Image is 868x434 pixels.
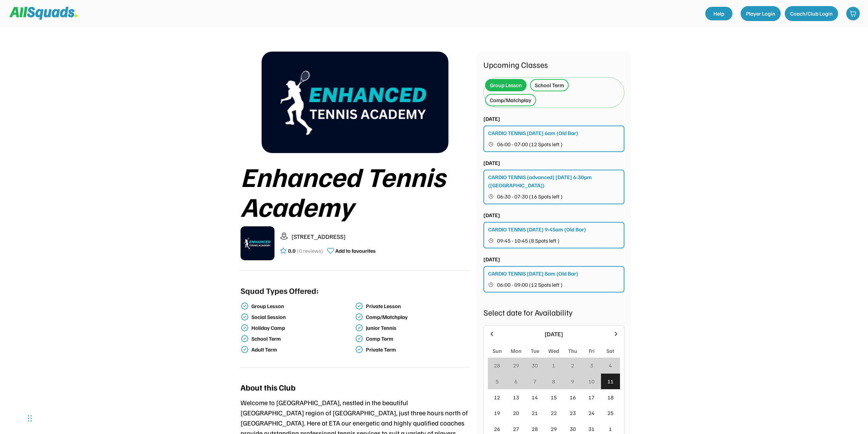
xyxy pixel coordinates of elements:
[514,377,517,385] div: 6
[241,324,249,332] img: check-verified-01.svg
[513,361,519,370] div: 29
[785,6,838,21] button: Coach/Club Login
[251,314,354,320] div: Social Session
[493,347,502,355] div: Sun
[241,284,319,297] div: Squad Types Offered:
[488,269,578,278] div: CARDIO TENNIS [DATE] 8am (Old Bar)
[335,247,376,255] div: Add to favourites
[241,313,249,321] img: check-verified-01.svg
[499,329,608,339] div: [DATE]
[483,159,500,167] div: [DATE]
[241,302,249,310] img: check-verified-01.svg
[366,314,468,320] div: Comp/Matchplay
[513,425,519,433] div: 27
[355,302,363,310] img: check-verified-01.svg
[588,409,595,417] div: 24
[494,393,500,401] div: 12
[533,377,536,385] div: 7
[241,381,296,393] div: About this Club
[355,345,363,354] img: check-verified-01.svg
[483,115,500,123] div: [DATE]
[535,81,564,89] div: School Term
[241,335,249,343] img: check-verified-01.svg
[590,361,593,370] div: 3
[355,324,363,332] img: check-verified-01.svg
[488,129,578,137] div: CARDIO TENNIS [DATE] 6am (Old Bar)
[494,409,500,417] div: 19
[251,336,354,342] div: School Term
[552,377,555,385] div: 8
[483,211,500,219] div: [DATE]
[607,409,614,417] div: 25
[609,425,612,433] div: 1
[552,361,555,370] div: 1
[494,361,500,370] div: 28
[588,425,595,433] div: 31
[497,282,563,287] span: 06:00 - 09:00 (12 Spots left )
[366,336,468,342] div: Comp Term
[606,347,614,355] div: Sat
[609,361,612,370] div: 4
[570,409,576,417] div: 23
[355,335,363,343] img: check-verified-01.svg
[741,6,781,21] button: Player Login
[251,303,354,309] div: Group Lesson
[490,81,522,89] div: Group Lesson
[548,347,559,355] div: Wed
[589,347,595,355] div: Fri
[570,393,576,401] div: 16
[568,347,577,355] div: Thu
[513,409,519,417] div: 20
[297,247,323,255] div: (0 reviews)
[366,346,468,353] div: Private Term
[251,325,354,331] div: Holiday Camp
[291,232,470,241] div: [STREET_ADDRESS]
[488,225,586,233] div: CARDIO TENNIS [DATE] 9:45am (Old Bar)
[588,377,595,385] div: 10
[571,377,574,385] div: 9
[483,255,500,263] div: [DATE]
[366,325,468,331] div: Junior Tennis
[570,425,576,433] div: 30
[571,361,574,370] div: 2
[483,306,624,318] div: Select date for Availability
[488,236,620,245] button: 09:45 - 10:45 (8 Spots left )
[531,347,539,355] div: Tue
[488,140,620,149] button: 06:00 - 07:00 (12 Spots left )
[532,393,538,401] div: 14
[850,10,856,17] img: shopping-cart-01%20%281%29.svg
[532,361,538,370] div: 30
[262,52,448,153] img: IMG_0194.png
[288,247,296,255] div: 0.0
[607,377,614,385] div: 11
[355,313,363,321] img: check-verified-01.svg
[588,393,595,401] div: 17
[513,393,519,401] div: 13
[241,345,249,354] img: check-verified-01.svg
[366,303,468,309] div: Private Lesson
[496,377,499,385] div: 5
[497,194,563,199] span: 06:30 - 07:30 (16 Spots left )
[494,425,500,433] div: 26
[488,173,620,189] div: CARDIO TENNIS (advanced) [DATE] 6:30pm ([GEOGRAPHIC_DATA])
[532,425,538,433] div: 28
[483,58,624,71] div: Upcoming Classes
[705,7,732,20] a: Help
[532,409,538,417] div: 21
[241,226,274,260] img: IMG_0194.png
[10,7,77,20] img: Squad%20Logo.svg
[607,393,614,401] div: 18
[551,393,557,401] div: 15
[551,425,557,433] div: 29
[241,161,470,221] div: Enhanced Tennis Academy
[511,347,521,355] div: Mon
[488,192,620,201] button: 06:30 - 07:30 (16 Spots left )
[490,96,531,104] div: Comp/Matchplay
[251,346,354,353] div: Adult Term
[551,409,557,417] div: 22
[497,141,563,147] span: 06:00 - 07:00 (12 Spots left )
[497,238,560,243] span: 09:45 - 10:45 (8 Spots left )
[488,280,620,289] button: 06:00 - 09:00 (12 Spots left )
